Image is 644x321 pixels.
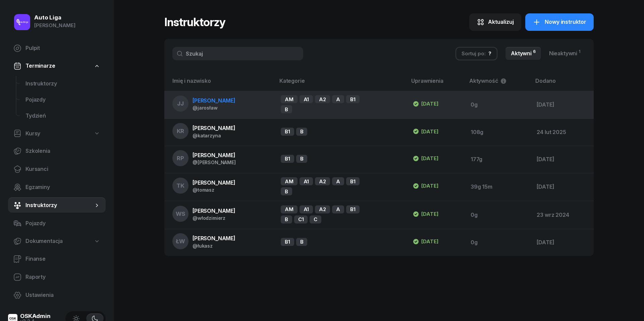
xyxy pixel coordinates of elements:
[281,238,294,246] div: B1
[346,95,360,103] div: B1
[535,77,555,84] span: Dodano
[8,215,106,232] a: Pojazdy
[25,273,100,281] span: Raporty
[300,177,313,185] div: A1
[488,18,514,26] div: Aktualizuj
[413,127,438,135] div: [DATE]
[281,128,294,136] div: B1
[544,47,586,60] a: Nieaktywni
[176,239,185,244] span: ŁW
[281,177,298,185] div: AM
[537,155,588,164] div: [DATE]
[413,238,438,246] div: [DATE]
[411,77,443,84] span: Uprawnienia
[505,47,541,60] a: Aktywni
[332,95,344,103] div: A
[176,183,184,189] span: TK
[25,79,100,88] span: Instruktorzy
[193,133,235,138] div: @katarzyna
[296,128,308,136] div: B
[296,238,308,246] div: B
[537,183,588,191] div: [DATE]
[193,215,235,221] div: @włodzimierz
[193,159,236,165] div: @[PERSON_NAME]
[537,101,588,109] div: [DATE]
[8,269,106,285] a: Raporty
[537,128,588,137] div: 24 lut 2025
[8,197,106,213] a: Instruktorzy
[25,201,94,210] span: Instruktorzy
[25,183,100,192] span: Egzaminy
[25,165,100,174] span: Kursanci
[193,97,235,104] span: [PERSON_NAME]
[193,235,235,242] span: [PERSON_NAME]
[25,291,100,300] span: Ustawienia
[471,128,526,137] div: 108g
[455,47,497,60] button: Sortuj po:?
[471,101,526,109] div: 0g
[296,155,308,163] div: B
[300,95,313,103] div: A1
[193,152,235,158] span: [PERSON_NAME]
[176,211,185,217] span: WS
[300,205,313,213] div: A1
[177,101,184,107] span: JJ
[193,243,235,249] div: @łukasz
[8,58,106,74] a: Terminarze
[315,95,330,103] div: A2
[25,237,63,246] span: Dokumentacja
[8,40,106,56] a: Pulpit
[332,205,344,213] div: A
[315,205,330,213] div: A2
[488,49,491,58] div: ?
[471,155,526,164] div: 177g
[281,155,294,163] div: B1
[172,77,211,84] span: Imię i nazwisko
[177,128,184,134] span: KR
[294,215,308,223] div: C1
[25,219,100,228] span: Pojazdy
[20,92,106,108] a: Pojazdy
[8,287,106,303] a: Ustawienia
[25,44,100,53] span: Pulpit
[20,76,106,92] a: Instruktorzy
[193,105,235,111] div: @jarosław
[8,143,106,159] a: Szkolenia
[193,125,235,131] span: [PERSON_NAME]
[471,211,526,219] div: 0g
[25,62,55,70] span: Terminarze
[8,179,106,195] a: Egzaminy
[525,13,594,31] a: Nowy instruktor
[193,207,235,214] span: [PERSON_NAME]
[413,182,438,190] div: [DATE]
[25,147,100,155] span: Szkolenia
[332,177,344,185] div: A
[8,251,106,267] a: Finanse
[172,47,303,60] input: Szukaj
[25,95,100,104] span: Pojazdy
[413,100,438,108] div: [DATE]
[537,211,588,219] div: 23 wrz 2024
[471,238,526,247] div: 0g
[177,155,184,161] span: RP
[8,161,106,177] a: Kursanci
[346,205,360,213] div: B1
[281,105,292,113] div: B
[537,238,588,247] div: [DATE]
[310,215,321,223] div: C
[281,215,292,223] div: B
[469,13,521,31] button: Aktualizuj
[8,234,106,249] a: Dokumentacja
[34,15,75,20] div: Auto Liga
[25,255,100,263] span: Finanse
[469,77,498,85] span: Aktywność
[413,154,438,163] div: [DATE]
[315,177,330,185] div: A2
[20,313,51,319] div: OSKAdmin
[471,183,526,191] div: 39g 15m
[34,21,75,30] div: [PERSON_NAME]
[281,187,292,195] div: B
[413,210,438,218] div: [DATE]
[193,179,235,186] span: [PERSON_NAME]
[25,112,100,120] span: Tydzień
